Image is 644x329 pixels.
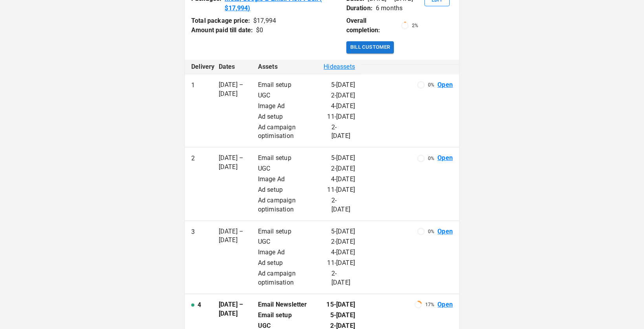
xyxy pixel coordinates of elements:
p: 2 - [DATE] [331,91,355,100]
p: 11 - [DATE] [327,112,355,121]
p: 3 [191,227,195,237]
p: 0 % [428,81,434,88]
a: Open [437,81,453,90]
p: Email setup [258,227,291,236]
p: 15 - [DATE] [326,300,355,309]
p: Amount paid till date: [191,26,253,35]
td: [DATE] – [DATE] [212,221,252,294]
p: 0 % [428,155,434,162]
p: Ad campaign optimisation [258,123,331,141]
p: 6 months [376,4,402,13]
p: Ad setup [258,259,283,268]
p: 11 - [DATE] [327,259,355,268]
div: Assets [258,62,355,72]
p: Ad setup [258,112,283,121]
a: Open [437,154,453,163]
p: 5 - [DATE] [331,227,355,236]
p: 2 - [DATE] [331,164,355,173]
p: 2 % [412,22,418,29]
p: Email setup [258,311,292,320]
p: Email setup [258,81,291,90]
p: 4 - [DATE] [331,175,355,184]
p: 11 - [DATE] [327,186,355,195]
p: 2 - [DATE] [331,269,355,287]
p: 17 % [425,301,434,308]
a: Open [437,300,453,309]
p: Total package price: [191,16,250,26]
p: 2 - [DATE] [331,196,355,214]
p: Ad campaign optimisation [258,196,331,214]
p: Image Ad [258,102,285,111]
a: Open [437,227,453,236]
p: Email setup [258,154,291,163]
p: UGC [258,91,271,100]
p: UGC [258,164,271,173]
td: [DATE] – [DATE] [212,74,252,147]
p: 4 - [DATE] [331,102,355,111]
p: Email Newsletter [258,300,307,309]
td: [DATE] – [DATE] [212,147,252,221]
div: $ 17,994 [253,16,276,26]
p: 4 - [DATE] [331,248,355,257]
p: 5 - [DATE] [331,154,355,163]
button: Bill Customer [346,41,394,53]
p: Overall completion: [346,16,398,35]
p: Image Ad [258,175,285,184]
span: Hide assets [324,62,355,72]
p: Ad setup [258,186,283,195]
p: 2 [191,154,195,163]
p: UGC [258,237,271,246]
div: $ 0 [256,26,263,35]
p: 1 [191,81,195,90]
p: 5 - [DATE] [331,81,355,90]
p: Image Ad [258,248,285,257]
p: 4 [198,300,201,310]
p: Duration: [346,4,373,13]
p: 2 - [DATE] [331,237,355,246]
th: Dates [212,60,252,74]
p: Ad campaign optimisation [258,269,331,287]
p: 5 - [DATE] [330,311,355,320]
p: 0 % [428,228,434,235]
p: 2 - [DATE] [331,123,355,141]
th: Delivery [185,60,212,74]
